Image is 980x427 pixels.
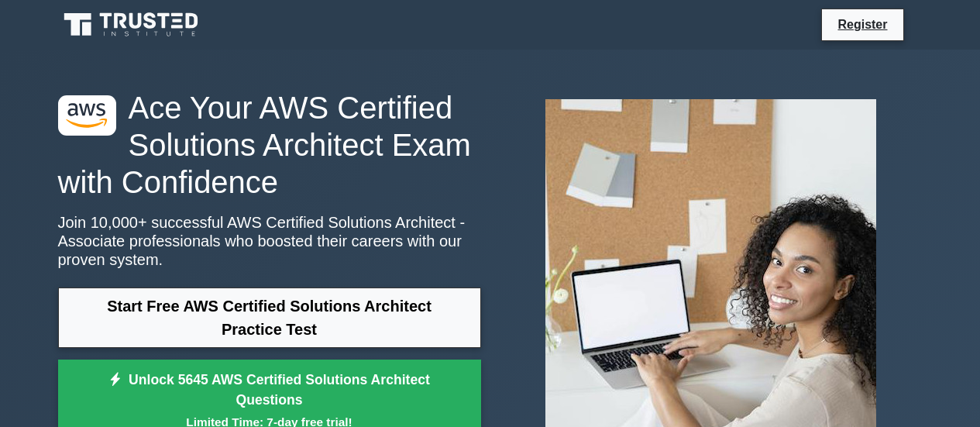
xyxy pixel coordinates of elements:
a: Start Free AWS Certified Solutions Architect Practice Test [58,288,481,348]
a: Register [828,15,896,34]
h1: Ace Your AWS Certified Solutions Architect Exam with Confidence [58,89,481,201]
p: Join 10,000+ successful AWS Certified Solutions Architect - Associate professionals who boosted t... [58,213,481,269]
